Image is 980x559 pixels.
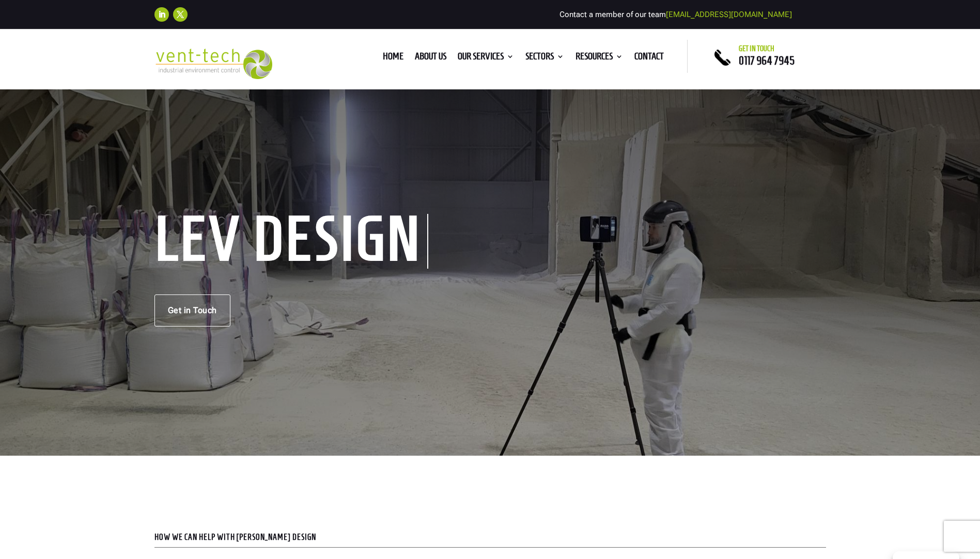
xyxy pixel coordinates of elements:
a: Contact [634,53,664,64]
a: Get in Touch [154,294,230,327]
a: Sectors [525,53,564,64]
img: 2023-09-27T08_35_16.549ZVENT-TECH---Clear-background [154,49,273,79]
a: 0117 964 7945 [739,54,795,67]
h1: LEV Design [154,214,428,269]
span: Get in touch [739,44,774,53]
a: About us [415,53,446,64]
p: HOW WE CAN HELP WITH [PERSON_NAME] DESIGN [154,533,826,541]
a: Our Services [458,53,514,64]
a: Resources [575,53,623,64]
a: Home [383,53,403,64]
a: Follow on LinkedIn [154,7,169,22]
a: [EMAIL_ADDRESS][DOMAIN_NAME] [666,10,792,19]
a: Follow on X [173,7,188,22]
span: Contact a member of our team [559,10,792,19]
